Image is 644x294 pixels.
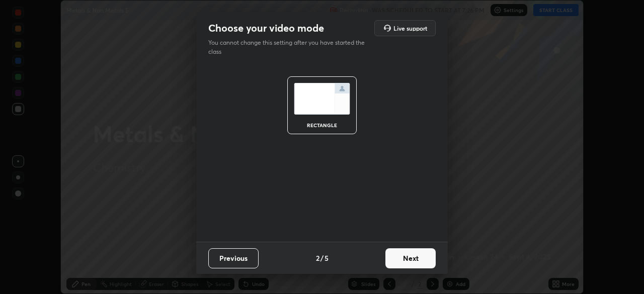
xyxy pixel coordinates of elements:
[302,123,342,128] div: rectangle
[208,22,324,35] h2: Choose your video mode
[325,253,329,263] h4: 5
[316,253,319,263] h4: 2
[385,248,436,268] button: Next
[208,248,259,268] button: Previous
[294,83,350,115] img: normalScreenIcon.ae25ed63.svg
[320,253,324,263] h4: /
[393,25,427,31] h5: Live support
[208,38,371,56] p: You cannot change this setting after you have started the class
